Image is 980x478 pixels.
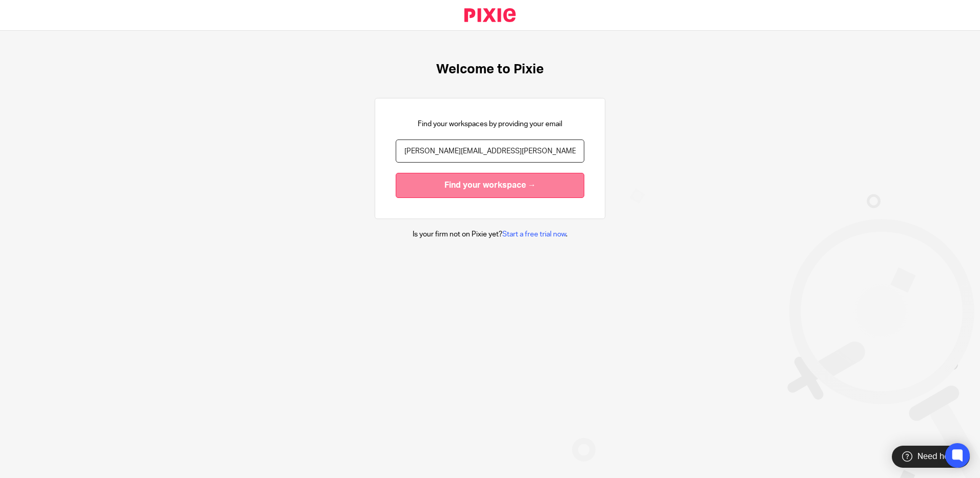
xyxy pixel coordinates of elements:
[396,173,584,198] input: Find your workspace →
[413,229,567,240] p: Is your firm not on Pixie yet? .
[436,62,544,77] h1: Welcome to Pixie
[396,140,584,163] input: name@example.com
[502,231,566,238] a: Start a free trial now
[892,446,970,468] div: Need help?
[418,119,562,129] p: Find your workspaces by providing your email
